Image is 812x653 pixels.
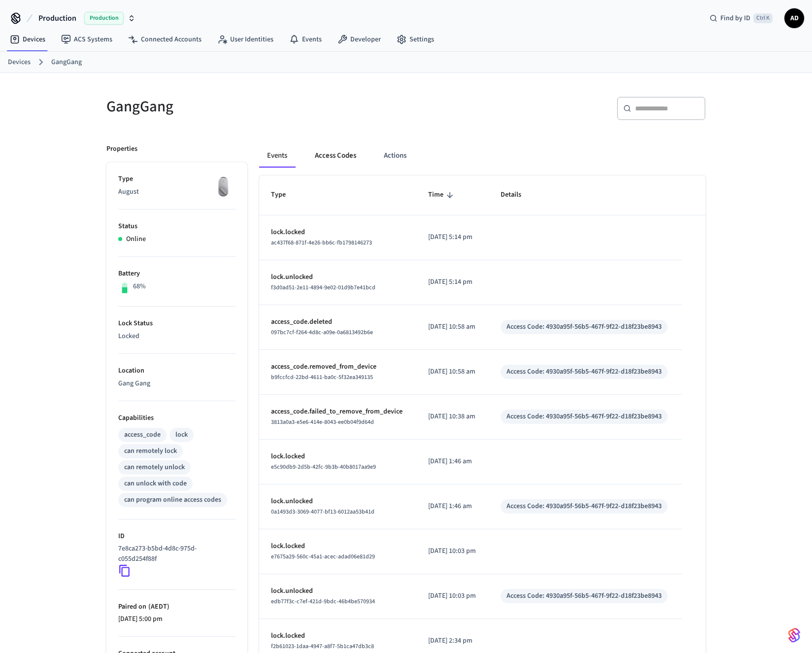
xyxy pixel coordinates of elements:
[259,144,706,168] div: ant example
[126,234,146,244] p: Online
[124,462,185,473] div: can remotely unlock
[389,31,442,48] a: Settings
[259,144,295,168] button: Events
[271,407,405,417] p: access_code.failed_to_remove_from_device
[507,501,662,512] div: Access Code: 4930a95f-56b5-467f-9f22-d18f23be8943
[784,8,804,28] button: AD
[428,456,477,467] p: [DATE] 1:46 am
[720,13,750,23] span: Find by ID
[118,221,236,232] p: Status
[271,362,405,372] p: access_code.removed_from_device
[124,479,187,489] div: can unlock with code
[118,614,236,624] p: [DATE] 5:00 pm
[51,57,82,68] a: GangGang
[507,322,662,332] div: Access Code: 4930a95f-56b5-467f-9f22-d18f23be8943
[118,366,236,376] p: Location
[118,602,236,612] p: Paired on
[271,227,405,238] p: lock.locked
[271,373,373,381] span: b9fccfcd-22bd-4611-ba0c-5f32ea349135
[124,446,177,456] div: can remotely lock
[118,331,236,342] p: Locked
[507,591,662,601] div: Access Code: 4930a95f-56b5-467f-9f22-d18f23be8943
[38,12,76,24] span: Production
[428,546,477,556] p: [DATE] 10:03 pm
[507,412,662,422] div: Access Code: 4930a95f-56b5-467f-9f22-d18f23be8943
[106,144,137,154] p: Properties
[507,367,662,377] div: Access Code: 4930a95f-56b5-467f-9f22-d18f23be8943
[118,413,236,423] p: Capabilities
[428,232,477,242] p: [DATE] 5:14 pm
[146,602,169,612] span: ( AEDT )
[271,586,405,596] p: lock.unlocked
[271,597,375,606] span: edb77f3c-c7ef-421d-9bdc-46b4be570934
[133,281,146,292] p: 68%
[271,451,405,462] p: lock.locked
[271,508,374,516] span: 0a1493d3-3069-4077-bf13-6012aa53b41d
[124,495,221,505] div: can program online access codes
[120,31,209,48] a: Connected Accounts
[271,552,375,561] span: e7675a29-560c-45a1-acec-adad06e81d29
[209,31,281,48] a: User Identities
[428,501,477,512] p: [DATE] 1:46 am
[271,418,374,426] span: 3813a0a3-e5e6-414e-8043-ee0b04f9d64d
[788,627,800,643] img: SeamLogoGradient.69752ec5.svg
[118,531,236,542] p: ID
[428,591,477,601] p: [DATE] 10:03 pm
[271,631,405,641] p: lock.locked
[53,31,120,48] a: ACS Systems
[428,367,477,377] p: [DATE] 10:58 am
[8,57,31,68] a: Devices
[785,9,803,27] span: AD
[211,174,236,199] img: August Wifi Smart Lock 3rd Gen, Silver, Front
[175,430,188,440] div: lock
[428,636,477,646] p: [DATE] 2:34 pm
[376,144,414,168] button: Actions
[428,412,477,422] p: [DATE] 10:38 am
[307,144,364,168] button: Access Codes
[271,463,376,471] span: e5c90db9-2d5b-42fc-9b3b-40b8017aa9e9
[271,187,299,203] span: Type
[702,9,780,27] div: Find by IDCtrl K
[271,272,405,282] p: lock.unlocked
[271,239,372,247] span: ac437f68-871f-4e26-bb6c-fb1798146273
[118,187,236,197] p: August
[106,97,400,117] h5: GangGang
[118,174,236,184] p: Type
[2,31,53,48] a: Devices
[118,318,236,329] p: Lock Status
[428,277,477,287] p: [DATE] 5:14 pm
[118,544,232,564] p: 7e8ca273-b5bd-4d8c-975d-c055d254f88f
[281,31,330,48] a: Events
[118,269,236,279] p: Battery
[271,328,373,337] span: 097bc7cf-f264-4d8c-a09e-0a6813492b6e
[271,642,374,651] span: f2b61023-1daa-4947-a8f7-5b1ca47db3c8
[428,187,456,203] span: Time
[271,541,405,551] p: lock.locked
[84,12,124,25] span: Production
[271,496,405,507] p: lock.unlocked
[330,31,389,48] a: Developer
[271,317,405,327] p: access_code.deleted
[753,13,773,23] span: Ctrl K
[271,283,375,292] span: f3d0ad51-2e11-4894-9e02-01d9b7e41bcd
[124,430,161,440] div: access_code
[501,187,534,203] span: Details
[428,322,477,332] p: [DATE] 10:58 am
[118,378,236,389] p: Gang Gang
